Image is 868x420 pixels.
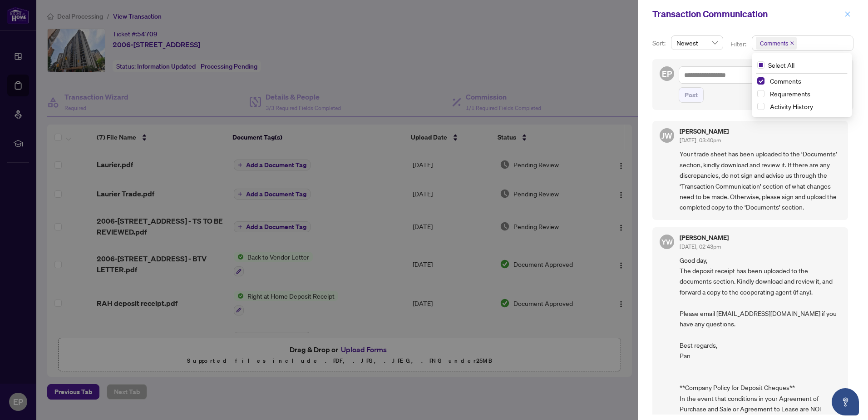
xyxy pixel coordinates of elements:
span: Select Comments [757,77,764,85]
span: Comments [766,75,847,86]
span: Your trade sheet has been uploaded to the ‘Documents’ section, kindly download and review it. If ... [680,149,841,212]
button: Open asap [832,388,859,415]
span: Comments [760,39,788,48]
span: [DATE], 02:43pm [680,243,721,250]
h5: [PERSON_NAME] [680,128,729,135]
span: Activity History [770,102,813,110]
span: Activity History [766,101,847,112]
span: Select Activity History [757,103,764,110]
span: close [790,41,794,45]
span: [DATE], 03:40pm [680,137,721,144]
div: Transaction Communication [652,7,842,21]
span: Requirements [766,88,847,99]
span: Comments [756,37,797,50]
span: Comments [770,77,801,85]
span: EP [662,67,672,80]
button: Post [679,87,704,103]
span: Requirements [770,90,810,98]
span: close [844,11,851,17]
p: Filter: [730,39,748,49]
h5: [PERSON_NAME] [680,235,729,241]
span: Select All [764,60,798,70]
p: Sort: [652,38,667,48]
span: YW [661,236,673,247]
span: Newest [676,36,718,50]
span: JW [661,129,672,142]
span: Select Requirements [757,90,764,97]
